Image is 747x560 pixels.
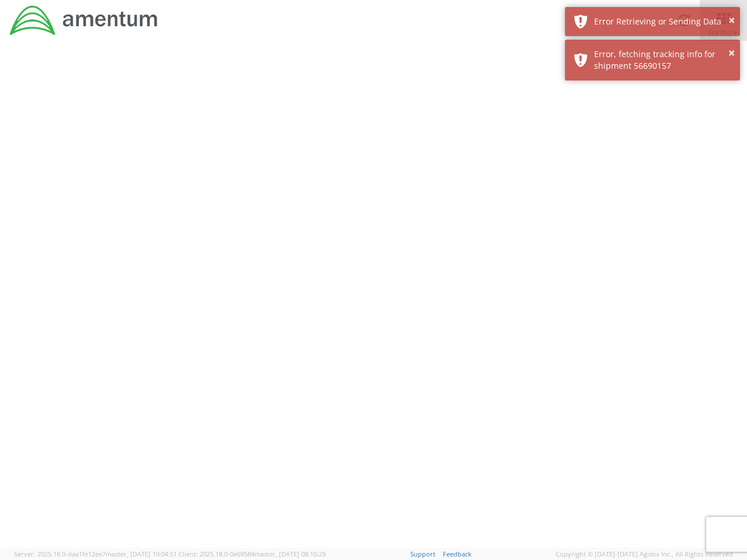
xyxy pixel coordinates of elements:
button: × [728,45,735,62]
a: Feedback [443,549,472,558]
span: Copyright © [DATE]-[DATE] Agistix Inc., All Rights Reserved [556,549,733,559]
img: dyn-intl-logo-049831509241104b2a82.png [9,4,159,37]
span: master, [DATE] 08:10:29 [254,549,326,558]
div: Error Retrieving or Sending Data [594,16,731,27]
a: Support [410,549,435,558]
div: Error, fetching tracking info for shipment 56690157 [594,48,731,72]
span: Server: 2025.18.0-daa1fe12ee7 [14,549,177,558]
button: × [728,12,735,29]
span: Client: 2025.18.0-0e69584 [179,549,326,558]
span: master, [DATE] 10:04:51 [106,549,177,558]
